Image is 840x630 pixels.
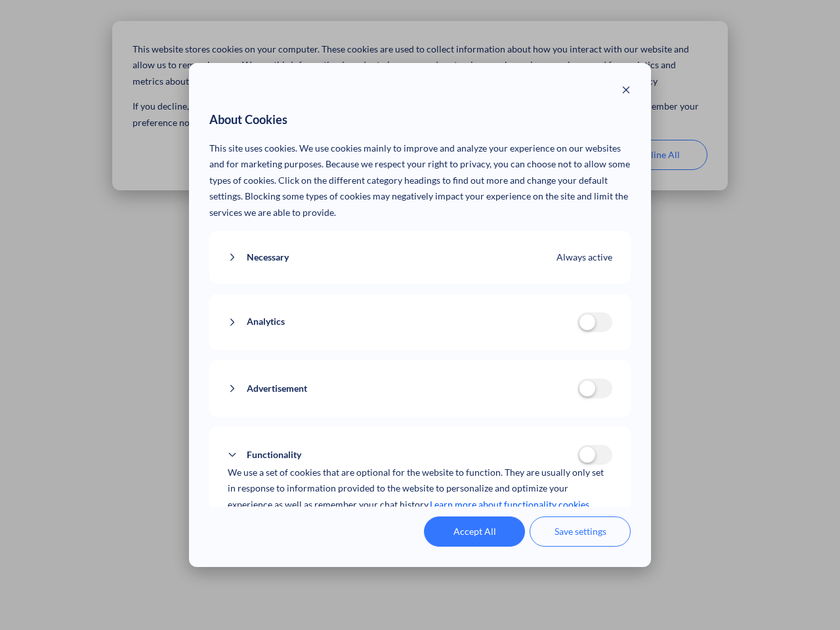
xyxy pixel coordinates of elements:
[247,381,307,397] span: Advertisement
[430,497,591,513] a: Learn more about functionality cookies.
[247,314,285,330] span: Analytics
[530,516,631,547] button: Save settings
[228,381,577,397] button: Advertisement
[774,567,840,630] iframe: Chat Widget
[228,447,577,463] button: Functionality
[247,447,301,463] span: Functionality
[424,516,525,547] button: Accept All
[209,110,287,131] span: About Cookies
[228,314,577,330] button: Analytics
[228,249,557,266] button: Necessary
[228,465,613,513] p: We use a set of cookies that are optional for the website to function. They are usually only set ...
[621,83,631,100] button: Close modal
[247,249,289,266] span: Necessary
[556,249,612,266] span: Always active
[209,140,631,221] p: This site uses cookies. We use cookies mainly to improve and analyze your experience on our websi...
